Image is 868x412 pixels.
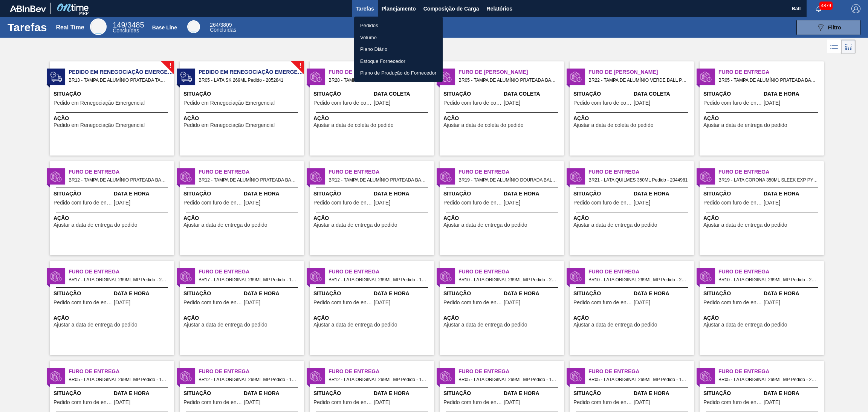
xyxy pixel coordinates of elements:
[354,32,443,44] a: Volume
[354,55,443,67] a: Estoque Fornecedor
[354,20,443,32] a: Pedidos
[354,43,443,55] a: Plano Diário
[354,67,443,79] a: Plano de Produção do Fornecedor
